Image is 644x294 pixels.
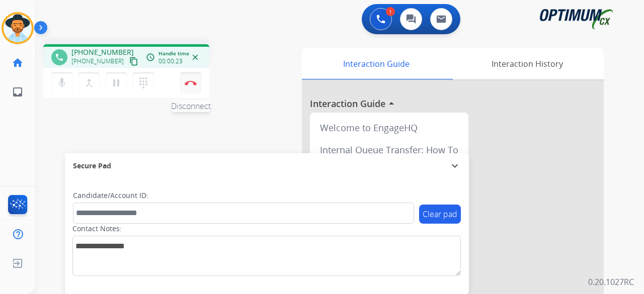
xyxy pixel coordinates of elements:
[171,100,211,112] span: Disconnect
[72,224,122,234] label: Contact Notes:
[185,80,197,85] img: control
[71,47,134,57] span: [PHONE_NUMBER]
[158,57,183,65] span: 00:00:23
[314,117,464,139] div: Welcome to EngageHQ
[180,72,201,93] button: Disconnect
[4,14,32,42] img: avatar
[73,161,111,171] span: Secure Pad
[588,276,634,288] p: 0.20.1027RC
[158,50,189,57] span: Handle time
[419,205,461,224] button: Clear pad
[71,57,124,65] span: [PHONE_NUMBER]
[146,53,155,62] mat-icon: access_time
[55,53,64,62] mat-icon: phone
[83,77,95,89] mat-icon: merge_type
[129,57,138,66] mat-icon: content_copy
[56,77,68,89] mat-icon: mic
[302,48,450,79] div: Interaction Guide
[12,57,24,69] mat-icon: home
[110,77,122,89] mat-icon: pause
[314,139,464,161] div: Internal Queue Transfer: How To
[137,77,149,89] mat-icon: dialpad
[191,53,200,62] mat-icon: close
[12,86,24,98] mat-icon: inbox
[386,7,395,16] div: 1
[449,160,461,172] mat-icon: expand_more
[450,48,604,79] div: Interaction History
[73,190,148,201] label: Candidate/Account ID:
